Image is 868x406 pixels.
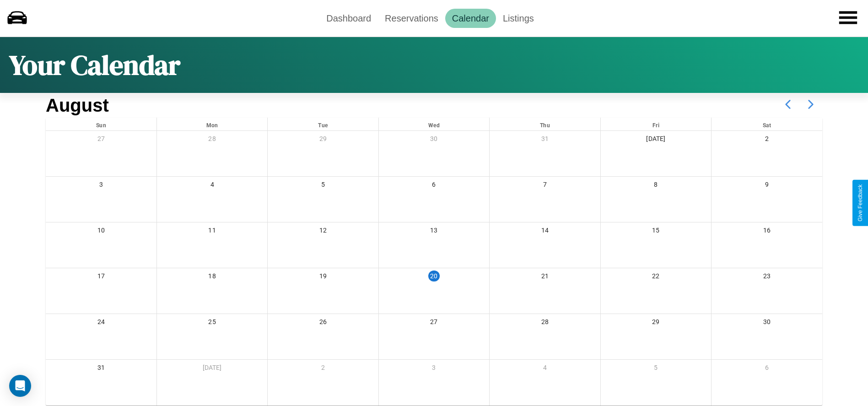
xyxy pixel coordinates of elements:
[379,360,489,379] div: 3
[46,268,156,287] div: 17
[490,177,600,195] div: 7
[379,222,489,241] div: 13
[379,118,489,130] div: Wed
[601,118,711,130] div: Fri
[712,177,822,195] div: 9
[601,268,711,287] div: 22
[601,222,711,241] div: 15
[46,131,156,150] div: 27
[712,314,822,333] div: 30
[268,360,378,379] div: 2
[46,360,156,379] div: 31
[157,314,267,333] div: 25
[46,177,156,195] div: 3
[601,314,711,333] div: 29
[9,375,31,397] div: Open Intercom Messenger
[268,314,378,333] div: 26
[268,222,378,241] div: 12
[157,118,267,130] div: Mon
[157,268,267,287] div: 18
[46,95,109,116] h2: August
[712,131,822,150] div: 2
[268,131,378,150] div: 29
[46,314,156,333] div: 24
[496,9,541,28] a: Listings
[490,222,600,241] div: 14
[712,268,822,287] div: 23
[268,268,378,287] div: 19
[378,9,445,28] a: Reservations
[490,360,600,379] div: 4
[712,360,822,379] div: 6
[46,118,156,130] div: Sun
[490,118,600,130] div: Thu
[490,131,600,150] div: 31
[46,222,156,241] div: 10
[319,9,378,28] a: Dashboard
[601,360,711,379] div: 5
[712,222,822,241] div: 16
[157,131,267,150] div: 28
[601,131,711,150] div: [DATE]
[157,222,267,241] div: 11
[268,118,378,130] div: Tue
[379,177,489,195] div: 6
[379,314,489,333] div: 27
[490,314,600,333] div: 28
[379,131,489,150] div: 30
[9,46,180,84] h1: Your Calendar
[712,118,822,130] div: Sat
[857,184,863,222] div: Give Feedback
[445,9,496,28] a: Calendar
[601,177,711,195] div: 8
[268,177,378,195] div: 5
[157,360,267,379] div: [DATE]
[157,177,267,195] div: 4
[428,271,439,281] div: 20
[490,268,600,287] div: 21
